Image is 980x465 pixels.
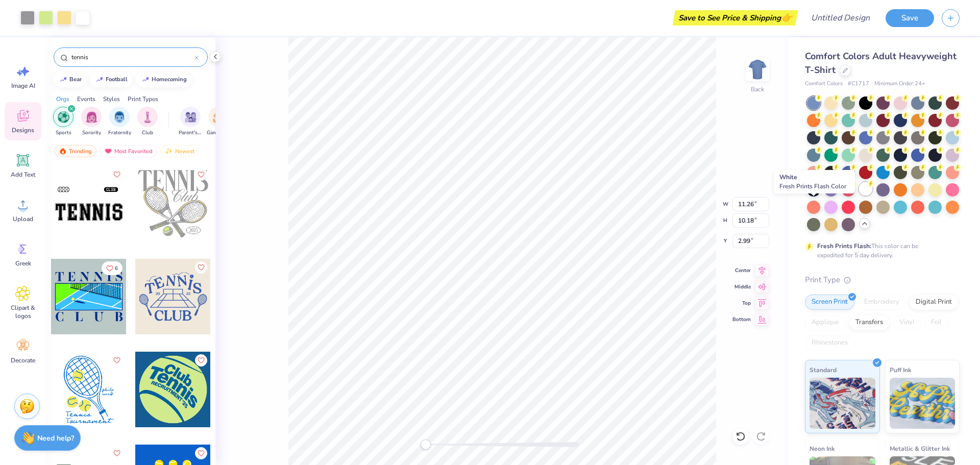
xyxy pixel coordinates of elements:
div: Print Type [805,274,960,286]
button: filter button [207,107,230,137]
img: Parent's Weekend Image [185,111,197,123]
img: newest.gif [165,148,173,155]
div: Print Types [128,94,158,104]
span: Add Text [11,170,35,179]
button: filter button [53,107,73,137]
span: Sports [56,129,71,137]
span: Minimum Order: 24 + [874,80,925,88]
span: Game Day [207,129,230,137]
div: Trending [54,145,96,157]
div: White [774,170,855,193]
input: Try "Alpha" [70,52,194,62]
span: Puff Ink [890,364,911,375]
span: Standard [810,364,837,375]
div: Embroidery [857,295,906,310]
strong: Need help? [37,433,74,443]
span: Decorate [11,356,35,364]
input: Untitled Design [803,8,878,28]
img: Puff Ink [890,378,955,429]
button: Like [195,354,207,366]
span: Image AI [11,82,35,90]
span: Club [142,129,153,137]
div: Orgs [56,94,69,104]
span: Sorority [82,129,101,137]
span: Comfort Colors [805,80,843,88]
button: filter button [137,107,158,137]
img: most_fav.gif [104,148,112,155]
span: Neon Ink [810,443,835,454]
img: Fraternity Image [114,111,125,123]
span: Center [732,266,751,275]
span: Clipart & logos [6,304,40,320]
span: Designs [12,126,34,134]
button: football [90,72,132,87]
div: Back [751,85,764,94]
div: Newest [160,145,199,157]
button: Save [886,9,934,27]
div: Screen Print [805,295,854,310]
img: Sorority Image [86,111,97,123]
span: Upload [13,215,33,223]
div: filter for Club [137,107,158,137]
img: trending.gif [59,148,67,155]
button: Like [111,354,123,366]
div: Events [77,94,95,104]
div: Transfers [849,315,890,330]
span: Metallic & Glitter Ink [890,443,950,454]
span: Comfort Colors Adult Heavyweight T-Shirt [805,50,957,76]
button: Like [195,168,207,181]
div: Accessibility label [421,439,431,450]
span: Fresh Prints Flash Color [779,182,846,190]
button: Like [195,261,207,274]
span: Greek [15,259,31,267]
div: football [106,77,128,82]
span: Middle [732,283,751,291]
span: Parent's Weekend [179,129,202,137]
strong: Fresh Prints Flash: [817,242,871,250]
img: Game Day Image [213,111,225,123]
div: Applique [805,315,846,330]
img: trend_line.gif [141,77,150,83]
div: homecoming [152,77,187,82]
div: Most Favorited [100,145,157,157]
span: # C1717 [848,80,869,88]
button: Like [195,447,207,459]
button: bear [54,72,86,87]
div: filter for Game Day [207,107,230,137]
img: Standard [810,378,875,429]
div: bear [69,77,82,82]
div: Foil [924,315,948,330]
button: Like [111,447,123,459]
button: filter button [81,107,102,137]
div: Styles [103,94,120,104]
div: This color can be expedited for 5 day delivery. [817,241,943,260]
span: Fraternity [108,129,131,137]
div: Rhinestones [805,335,854,351]
div: Vinyl [893,315,921,330]
button: filter button [108,107,131,137]
span: 6 [115,266,118,271]
div: filter for Parent's Weekend [179,107,202,137]
div: Digital Print [909,295,959,310]
img: trend_line.gif [95,77,104,83]
button: Like [102,261,122,275]
img: Club Image [142,111,153,123]
div: filter for Sports [53,107,73,137]
button: homecoming [136,72,191,87]
img: Back [747,59,768,80]
span: Top [732,299,751,307]
span: Bottom [732,315,751,324]
img: Sports Image [58,111,69,123]
div: filter for Sorority [81,107,102,137]
span: 👉 [781,11,792,23]
button: filter button [179,107,202,137]
div: filter for Fraternity [108,107,131,137]
button: Like [111,168,123,181]
img: trend_line.gif [59,77,67,83]
div: Save to See Price & Shipping [675,10,795,26]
